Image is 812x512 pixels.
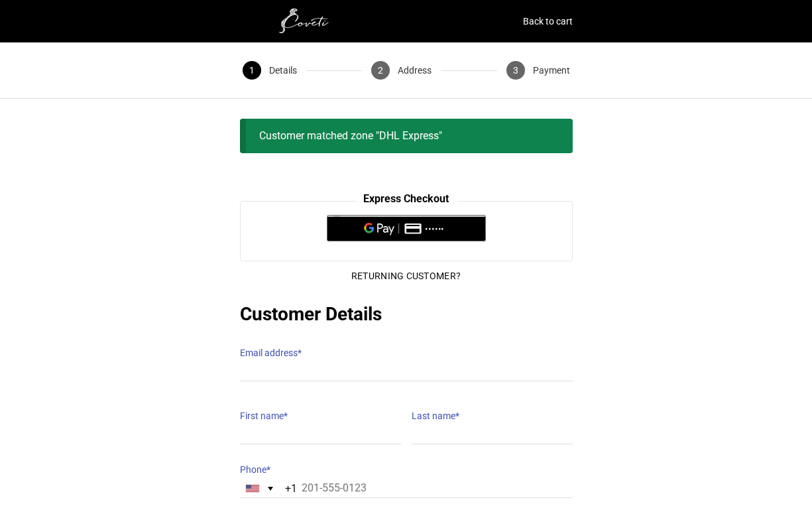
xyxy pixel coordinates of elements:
label: Last name [412,407,573,425]
label: Phone [240,460,573,479]
button: Pay with GPay [327,215,486,241]
span: Address [398,61,432,80]
h2: Customer Details [240,301,573,328]
a: Back to cart [523,12,573,31]
button: 1 Details [233,42,306,98]
label: First name [240,407,401,425]
button: 2 Address [362,42,441,98]
button: Returning Customer? [341,261,471,290]
input: 201-555-0123 [240,479,573,498]
label: Email address [240,344,573,362]
span: 2 [371,61,390,80]
div: Customer matched zone "DHL Express" [240,119,573,153]
button: 3 Payment [497,42,579,98]
img: white1.png [240,8,373,34]
span: 1 [243,61,261,80]
button: Selected country [241,480,297,497]
div: +1 [285,478,297,499]
span: Payment [533,61,570,80]
span: 3 [506,61,525,80]
text: •••••• [425,224,445,234]
span: Details [269,61,297,80]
